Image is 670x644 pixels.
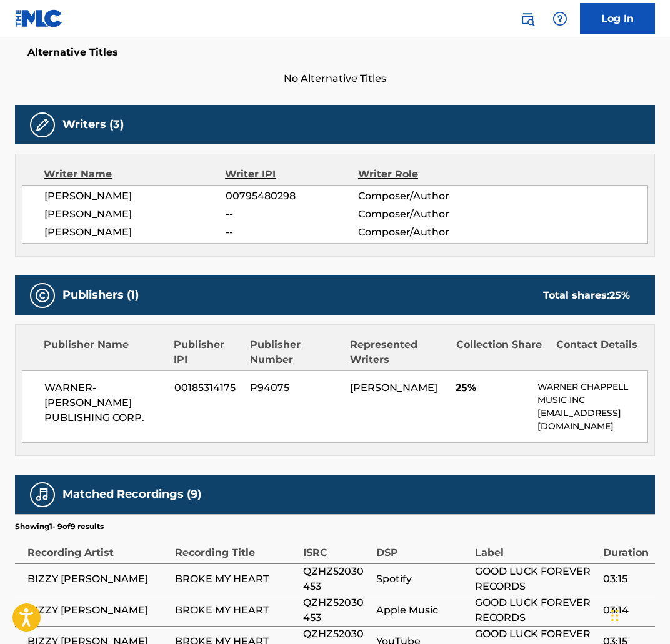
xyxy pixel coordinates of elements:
[376,532,469,560] div: DSP
[35,117,50,132] img: Writers
[15,521,104,532] p: Showing 1 - 9 of 9 results
[44,337,164,367] div: Publisher Name
[15,71,655,86] span: No Alternative Titles
[456,337,547,367] div: Collection Share
[226,207,358,222] span: --
[15,9,63,27] img: MLC Logo
[44,225,226,240] span: [PERSON_NAME]
[226,189,358,204] span: 00795480298
[35,288,50,303] img: Publishers
[226,225,358,240] span: --
[607,584,670,644] iframe: Chat Widget
[174,337,240,367] div: Publisher IPI
[580,3,655,34] a: Log In
[250,380,341,395] span: P94075
[358,207,479,222] span: Composer/Author
[27,532,169,560] div: Recording Artist
[175,603,297,618] span: BROKE MY HEART
[515,6,540,31] a: Public Search
[250,337,341,367] div: Publisher Number
[376,572,469,587] span: Spotify
[475,595,597,625] span: GOOD LUCK FOREVER RECORDS
[552,11,567,26] img: help
[603,603,649,618] span: 03:14
[35,487,50,502] img: Matched Recordings
[27,46,642,59] h5: Alternative Titles
[174,380,241,395] span: 00185314175
[303,564,371,594] span: QZHZ52030453
[27,603,169,618] span: BIZZY [PERSON_NAME]
[475,564,597,594] span: GOOD LUCK FOREVER RECORDS
[475,532,597,560] div: Label
[358,167,479,182] div: Writer Role
[456,380,528,395] span: 25%
[350,337,447,367] div: Represented Writers
[537,380,647,407] p: WARNER CHAPPELL MUSIC INC
[603,572,649,587] span: 03:15
[556,337,647,367] div: Contact Details
[547,6,572,31] div: Help
[44,189,226,204] span: [PERSON_NAME]
[44,167,225,182] div: Writer Name
[543,288,630,303] div: Total shares:
[603,532,649,560] div: Duration
[358,189,479,204] span: Composer/Author
[358,225,479,240] span: Composer/Author
[609,289,630,301] span: 25 %
[44,380,165,425] span: WARNER-[PERSON_NAME] PUBLISHING CORP.
[62,487,201,502] h5: Matched Recordings (9)
[44,207,226,222] span: [PERSON_NAME]
[175,572,297,587] span: BROKE MY HEART
[62,288,139,302] h5: Publishers (1)
[27,572,169,587] span: BIZZY [PERSON_NAME]
[520,11,535,26] img: search
[225,167,358,182] div: Writer IPI
[62,117,124,132] h5: Writers (3)
[303,595,371,625] span: QZHZ52030453
[376,603,469,618] span: Apple Music
[175,532,297,560] div: Recording Title
[537,407,647,433] p: [EMAIL_ADDRESS][DOMAIN_NAME]
[303,532,371,560] div: ISRC
[350,382,437,394] span: [PERSON_NAME]
[611,597,619,634] div: Drag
